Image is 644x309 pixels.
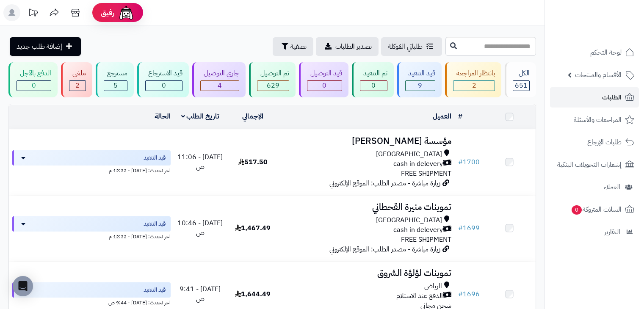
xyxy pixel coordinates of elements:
[69,69,86,78] div: ملغي
[513,69,530,78] div: الكل
[144,286,166,294] span: قيد التنفيذ
[144,220,166,228] span: قيد التنفيذ
[602,91,622,103] span: الطلبات
[201,81,239,91] div: 4
[575,69,622,81] span: الأقسام والمنتجات
[75,80,80,91] span: 2
[118,4,135,21] img: ai-face.png
[571,204,622,215] span: السلات المتروكة
[550,87,639,108] a: الطلبات
[418,80,422,91] span: 9
[307,81,342,91] div: 0
[282,136,451,146] h3: مؤسسة [PERSON_NAME]
[587,136,622,148] span: طلبات الإرجاع
[550,132,639,152] a: طلبات الإرجاع
[181,111,220,121] a: تاريخ الطلب
[146,81,182,91] div: 0
[145,69,183,78] div: قيد الاسترجاع
[405,69,436,78] div: قيد التنفيذ
[371,80,376,91] span: 0
[550,222,639,242] a: التقارير
[282,202,451,212] h3: تموينات منيرة القحطاني
[177,152,223,172] span: [DATE] - 11:06 ص
[267,80,279,91] span: 629
[144,154,166,162] span: قيد التنفيذ
[13,276,33,296] div: Open Intercom Messenger
[135,62,191,97] a: قيد الاسترجاع 0
[155,111,171,121] a: الحالة
[458,111,462,121] a: #
[290,41,307,52] span: تصفية
[590,47,622,58] span: لوحة التحكم
[238,157,268,167] span: 517.50
[17,69,51,78] div: الدفع بالآجل
[257,81,289,91] div: 629
[406,81,435,91] div: 9
[515,80,528,91] span: 651
[424,281,442,291] span: الرياض
[335,41,372,52] span: تصدير الطلبات
[322,80,326,91] span: 0
[557,159,622,171] span: إشعارات التحويلات البنكية
[396,291,443,301] span: الدفع عند الاستلام
[458,223,463,233] span: #
[550,42,639,63] a: لوحة التحكم
[472,80,476,91] span: 2
[242,111,263,121] a: الإجمالي
[433,111,451,121] a: العميل
[350,62,395,97] a: تم التنفيذ 0
[235,223,271,233] span: 1,467.49
[12,298,171,306] div: اخر تحديث: [DATE] - 9:44 ص
[586,6,636,24] img: logo-2.png
[12,232,171,240] div: اخر تحديث: [DATE] - 12:32 م
[604,226,620,238] span: التقارير
[329,244,440,254] span: زيارة مباشرة - مصدر الطلب: الموقع الإلكتروني
[458,157,480,167] a: #1700
[162,80,166,91] span: 0
[550,154,639,175] a: إشعارات التحويلات البنكية
[191,62,247,97] a: جاري التوصيل 4
[393,159,443,169] span: cash in delevery
[329,178,440,188] span: زيارة مباشرة - مصدر الطلب: الموقع الإلكتروني
[503,62,538,97] a: الكل651
[69,81,86,91] div: 2
[17,41,62,52] span: إضافة طلب جديد
[257,69,289,78] div: تم التوصيل
[307,69,342,78] div: قيد التوصيل
[235,289,271,299] span: 1,644.49
[273,37,313,56] button: تصفية
[458,223,480,233] a: #1699
[32,80,36,91] span: 0
[177,218,223,238] span: [DATE] - 10:46 ص
[180,284,221,304] span: [DATE] - 9:41 ص
[200,69,239,78] div: جاري التوصيل
[550,110,639,130] a: المراجعات والأسئلة
[550,177,639,197] a: العملاء
[297,62,350,97] a: قيد التوصيل 0
[574,114,622,126] span: المراجعات والأسئلة
[113,80,118,91] span: 5
[360,81,387,91] div: 0
[458,289,480,299] a: #1696
[10,37,81,56] a: إضافة طلب جديد
[376,215,442,225] span: [GEOGRAPHIC_DATA]
[453,69,495,78] div: بانتظار المراجعة
[571,205,582,215] span: 0
[443,62,503,97] a: بانتظار المراجعة 2
[104,69,127,78] div: مسترجع
[360,69,387,78] div: تم التنفيذ
[604,181,620,193] span: العملاء
[388,41,423,52] span: طلباتي المُوكلة
[7,62,59,97] a: الدفع بالآجل 0
[458,289,463,299] span: #
[401,235,451,245] span: FREE SHIPMENT
[12,166,171,174] div: اخر تحديث: [DATE] - 12:32 م
[218,80,222,91] span: 4
[376,149,442,159] span: [GEOGRAPHIC_DATA]
[94,62,135,97] a: مسترجع 5
[550,199,639,220] a: السلات المتروكة0
[282,268,451,278] h3: تموينات لؤلؤة الشروق
[104,81,127,91] div: 5
[453,81,495,91] div: 2
[401,168,451,179] span: FREE SHIPMENT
